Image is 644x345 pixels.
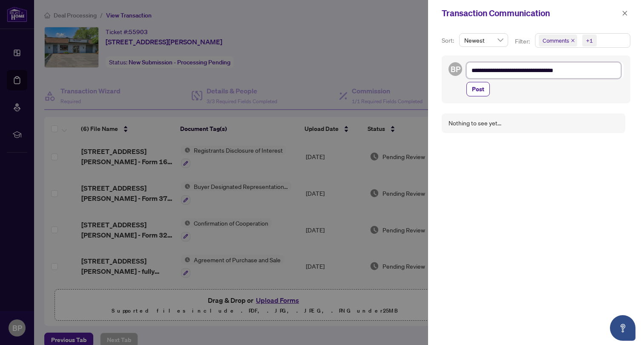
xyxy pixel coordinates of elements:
span: Post [472,82,484,96]
div: Transaction Communication [442,7,619,20]
span: Comments [543,36,569,45]
span: BP [451,63,460,75]
div: +1 [586,36,593,45]
span: close [622,10,628,16]
button: Post [466,82,490,96]
p: Sort: [442,36,456,45]
div: Nothing to see yet... [448,119,501,128]
span: Comments [539,35,577,46]
span: Newest [464,34,503,46]
button: Open asap [610,315,635,341]
p: Filter: [515,37,531,46]
span: close [571,38,575,43]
